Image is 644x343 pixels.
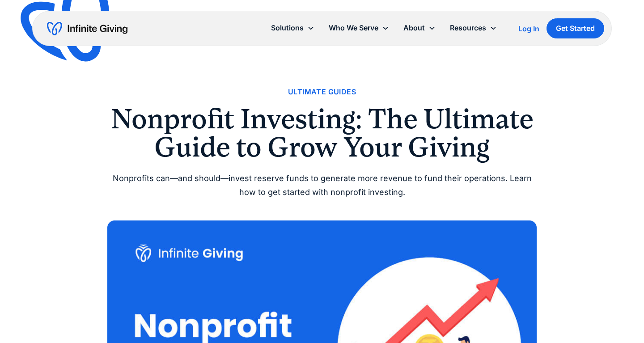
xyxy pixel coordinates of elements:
[322,18,396,38] div: Who We Serve
[329,22,378,34] div: Who We Serve
[396,18,443,38] div: About
[264,18,322,38] div: Solutions
[271,22,304,34] div: Solutions
[518,25,539,32] div: Log In
[518,23,539,34] a: Log In
[107,105,537,161] h1: Nonprofit Investing: The Ultimate Guide to Grow Your Giving
[107,172,537,199] div: Nonprofits can—and should—invest reserve funds to generate more revenue to fund their operations....
[443,18,504,38] div: Resources
[450,22,486,34] div: Resources
[403,22,425,34] div: About
[47,21,127,36] a: home
[288,86,356,98] a: Ultimate Guides
[547,18,604,38] a: Get Started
